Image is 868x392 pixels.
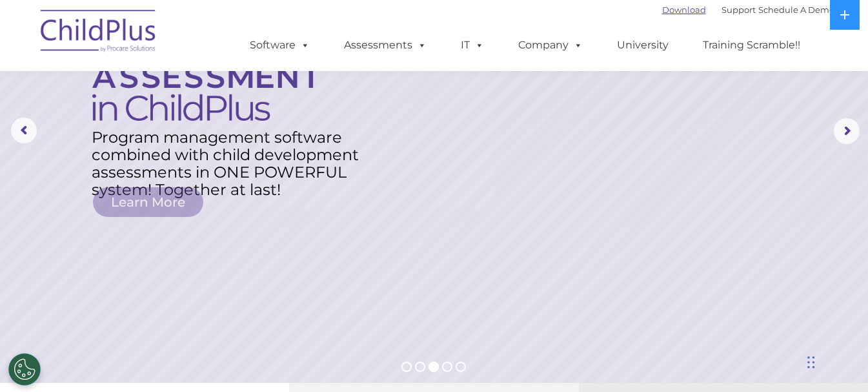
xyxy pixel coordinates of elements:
a: Company [505,32,596,58]
a: University [604,32,681,58]
font: | [662,5,834,15]
button: Cookies Settings [8,353,41,386]
a: Software [237,32,323,58]
span: Last name [179,85,219,95]
div: Drag [807,343,815,382]
a: Training Scramble!! [690,32,813,58]
a: Assessments [331,32,439,58]
a: Schedule A Demo [758,5,834,15]
rs-layer: Program management software combined with child development assessments in ONE POWERFUL system! T... [92,129,370,198]
img: ChildPlus by Procare Solutions [34,1,163,65]
iframe: Chat Widget [657,253,868,392]
a: Learn More [93,187,203,217]
span: Phone number [179,138,234,148]
a: Download [662,5,706,15]
a: IT [448,32,497,58]
a: Support [722,5,756,15]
